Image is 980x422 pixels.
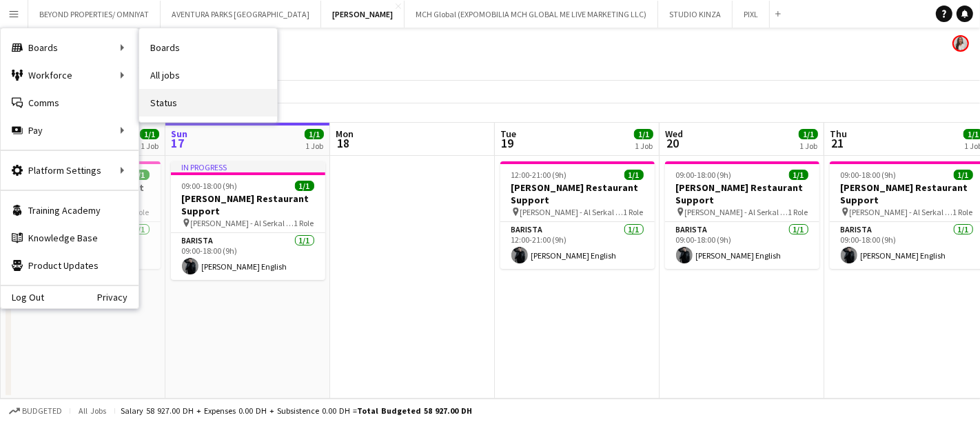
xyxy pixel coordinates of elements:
[634,129,653,139] span: 1/1
[500,222,655,269] app-card-role: Barista1/112:00-21:00 (9h)[PERSON_NAME] English
[665,161,819,269] app-job-card: 09:00-18:00 (9h)1/1[PERSON_NAME] Restaurant Support [PERSON_NAME] - Al Serkal Avenue Al Quoz1 Rol...
[171,128,187,140] span: Sun
[121,405,472,416] div: Salary 58 927.00 DH + Expenses 0.00 DH + Subsistence 0.00 DH =
[624,207,644,217] span: 1 Role
[1,197,139,224] a: Training Academy
[294,218,314,228] span: 1 Role
[76,405,109,416] span: All jobs
[498,135,516,151] span: 19
[171,192,325,217] h3: [PERSON_NAME] Restaurant Support
[500,128,516,140] span: Tue
[500,161,655,269] app-job-card: 12:00-21:00 (9h)1/1[PERSON_NAME] Restaurant Support [PERSON_NAME] - Al Serkal Avenue Al Quoz1 Rol...
[953,207,973,217] span: 1 Role
[139,34,277,61] a: Boards
[799,129,818,139] span: 1/1
[171,233,325,280] app-card-role: Barista1/109:00-18:00 (9h)[PERSON_NAME] English
[405,1,658,28] button: MCH Global (EXPOMOBILIA MCH GLOBAL ME LIVE MARKETING LLC)
[28,1,161,28] button: BEYOND PROPERTIES/ OMNIYAT
[169,135,187,151] span: 17
[139,89,277,117] a: Status
[22,406,62,416] span: Budgeted
[321,1,405,28] button: [PERSON_NAME]
[676,170,732,180] span: 09:00-18:00 (9h)
[665,128,683,140] span: Wed
[685,207,788,217] span: [PERSON_NAME] - Al Serkal Avenue Al Quoz
[1,252,139,279] a: Product Updates
[665,181,819,206] h3: [PERSON_NAME] Restaurant Support
[334,135,354,151] span: 18
[1,117,139,144] div: Pay
[520,207,624,217] span: [PERSON_NAME] - Al Serkal Avenue Al Quoz
[191,218,294,228] span: [PERSON_NAME] - Al Serkal Avenue Al Quoz
[830,128,847,140] span: Thu
[336,128,354,140] span: Mon
[171,161,325,280] app-job-card: In progress09:00-18:00 (9h)1/1[PERSON_NAME] Restaurant Support [PERSON_NAME] - Al Serkal Avenue A...
[130,207,150,217] span: 1 Role
[1,292,44,303] a: Log Out
[635,141,653,151] div: 1 Job
[357,405,472,416] span: Total Budgeted 58 927.00 DH
[171,161,325,172] div: In progress
[665,222,819,269] app-card-role: Barista1/109:00-18:00 (9h)[PERSON_NAME] English
[828,135,847,151] span: 21
[1,89,139,117] a: Comms
[658,1,733,28] button: STUDIO KINZA
[1,34,139,61] div: Boards
[161,1,321,28] button: AVENTURA PARKS [GEOGRAPHIC_DATA]
[511,170,567,180] span: 12:00-21:00 (9h)
[850,207,953,217] span: [PERSON_NAME] - Al Serkal Avenue Al Quoz
[789,170,808,180] span: 1/1
[1,61,139,89] div: Workforce
[799,141,817,151] div: 1 Job
[1,157,139,184] div: Platform Settings
[624,170,644,180] span: 1/1
[733,1,770,28] button: PIXL
[140,129,159,139] span: 1/1
[788,207,808,217] span: 1 Role
[141,141,159,151] div: 1 Job
[954,170,973,180] span: 1/1
[7,403,64,419] button: Budgeted
[1,224,139,252] a: Knowledge Base
[305,141,323,151] div: 1 Job
[139,61,277,89] a: All jobs
[663,135,683,151] span: 20
[500,181,655,206] h3: [PERSON_NAME] Restaurant Support
[182,181,238,191] span: 09:00-18:00 (9h)
[841,170,897,180] span: 09:00-18:00 (9h)
[952,35,969,52] app-user-avatar: Ines de Puybaudet
[305,129,324,139] span: 1/1
[130,170,150,180] span: 1/1
[295,181,314,191] span: 1/1
[97,292,139,303] a: Privacy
